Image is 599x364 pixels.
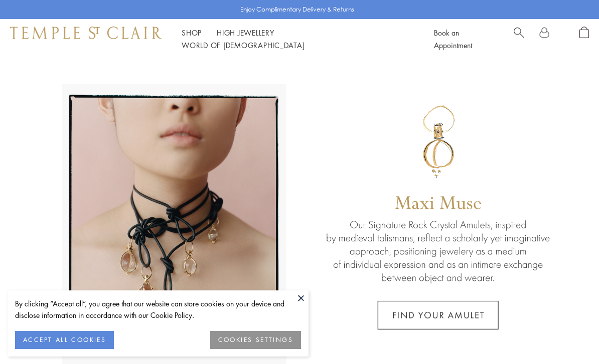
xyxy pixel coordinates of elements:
iframe: Gorgias live chat messenger [549,317,589,354]
a: ShopShop [182,28,202,38]
nav: Main navigation [182,27,411,52]
button: ACCEPT ALL COOKIES [15,331,114,349]
a: Search [514,27,524,52]
div: By clicking “Accept all”, you agree that our website can store cookies on your device and disclos... [15,298,301,321]
button: COOKIES SETTINGS [210,331,301,349]
img: Temple St. Clair [10,27,162,39]
a: High JewelleryHigh Jewellery [217,28,274,38]
a: Open Shopping Bag [579,27,589,52]
a: Book an Appointment [434,28,472,50]
p: Enjoy Complimentary Delivery & Returns [240,5,354,15]
a: World of [DEMOGRAPHIC_DATA]World of [DEMOGRAPHIC_DATA] [182,40,305,50]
